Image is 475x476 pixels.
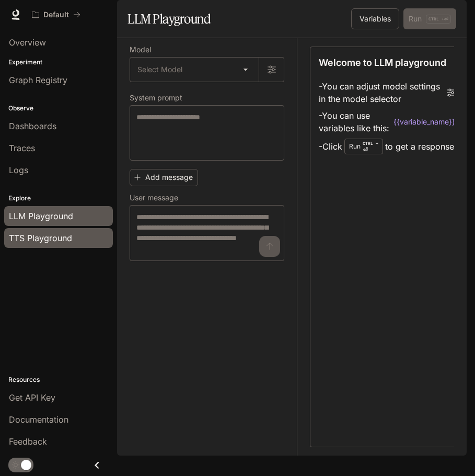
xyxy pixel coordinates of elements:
[393,117,455,127] code: {{variable_name}}
[130,46,151,53] p: Model
[351,8,399,29] button: Variables
[128,8,211,29] h1: LLM Playground
[363,140,378,146] p: CTRL +
[344,139,383,154] div: Run
[319,137,455,156] li: - Click to get a response
[27,4,85,25] button: All workspaces
[130,194,178,201] p: User message
[137,64,182,75] span: Select Model
[130,169,198,186] button: Add message
[43,10,69,19] p: Default
[319,55,446,70] p: Welcome to LLM playground
[130,58,259,82] div: Select Model
[363,140,378,153] p: ⏎
[130,94,182,101] p: System prompt
[319,78,455,107] li: - You can adjust model settings in the model selector
[319,107,455,137] li: - You can use variables like this:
